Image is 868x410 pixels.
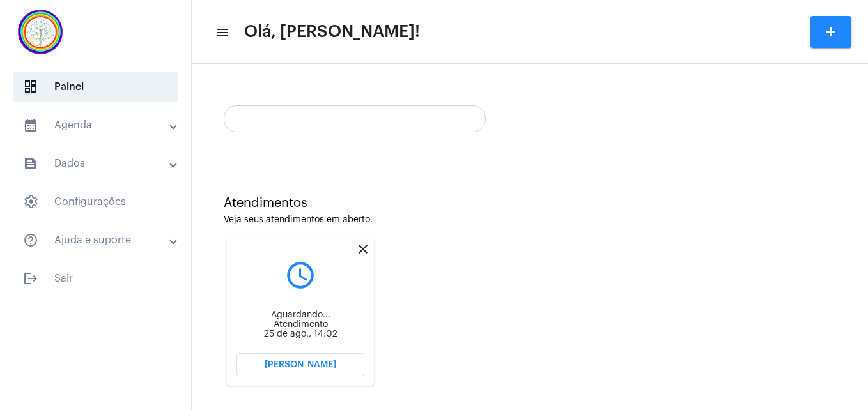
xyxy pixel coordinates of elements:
[8,148,191,179] mat-expansion-panel-header: sidenav iconDados
[23,156,171,171] mat-panel-title: Dados
[23,271,38,286] mat-icon: sidenav icon
[8,110,191,140] mat-expansion-panel-header: sidenav iconAgenda
[355,241,371,257] mat-icon: close
[23,194,38,209] span: sidenav icon
[265,360,336,369] span: [PERSON_NAME]
[23,156,38,171] mat-icon: sidenav icon
[23,232,38,248] mat-icon: sidenav icon
[23,118,38,133] mat-icon: sidenav icon
[244,22,420,42] span: Olá, [PERSON_NAME]!
[236,259,364,291] mat-icon: query_builder
[8,225,191,255] mat-expansion-panel-header: sidenav iconAjuda e suporte
[236,353,364,376] button: [PERSON_NAME]
[224,196,836,210] div: Atendimentos
[13,72,178,102] span: Painel
[236,330,364,339] div: 25 de ago., 14:02
[215,25,228,40] mat-icon: sidenav icon
[13,186,178,217] span: Configurações
[224,215,836,225] div: Veja seus atendimentos em aberto.
[23,79,38,95] span: sidenav icon
[236,320,364,330] div: Atendimento
[13,263,178,294] span: Sair
[236,310,364,320] div: Aguardando...
[10,6,70,57] img: c337f8d0-2252-6d55-8527-ab50248c0d14.png
[23,232,171,248] mat-panel-title: Ajuda e suporte
[823,24,839,40] mat-icon: add
[23,118,171,133] mat-panel-title: Agenda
